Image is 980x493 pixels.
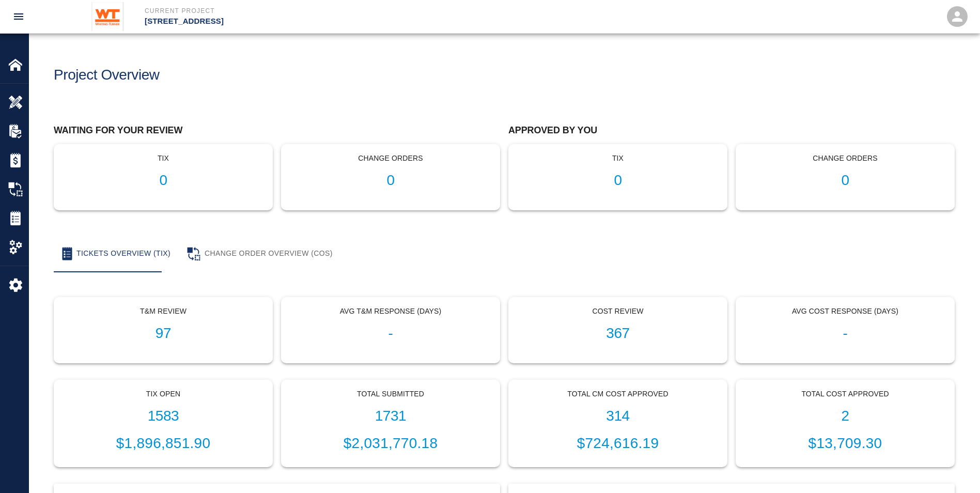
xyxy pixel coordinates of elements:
[744,172,946,189] h1: 0
[290,153,491,164] p: Change Orders
[744,433,946,454] p: $13,709.30
[63,172,264,189] h1: 0
[290,433,491,454] p: $2,031,770.18
[744,408,946,425] h1: 2
[179,235,341,272] button: Change Order Overview (COS)
[6,4,31,29] button: open drawer
[54,235,179,272] button: Tickets Overview (TIX)
[145,16,546,27] p: [STREET_ADDRESS]
[290,389,491,399] p: Total Submitted
[744,153,946,164] p: Change Orders
[290,306,491,317] p: Avg T&M Response (Days)
[54,125,500,136] h2: Waiting for your review
[517,408,719,425] h1: 314
[54,67,160,84] h1: Project Overview
[517,433,719,454] p: $724,616.19
[508,125,955,136] h2: Approved by you
[517,306,719,317] p: Cost Review
[290,408,491,425] h1: 1731
[517,389,719,399] p: Total CM Cost Approved
[517,172,719,189] h1: 0
[744,389,946,399] p: Total Cost Approved
[145,6,546,16] p: Current Project
[744,325,946,342] h1: -
[744,306,946,317] p: Avg Cost Response (Days)
[517,325,719,342] h1: 367
[63,408,264,425] h1: 1583
[63,306,264,317] p: T&M Review
[91,2,124,31] img: Whiting-Turner
[63,153,264,164] p: tix
[290,325,491,342] h1: -
[290,172,491,189] h1: 0
[517,153,719,164] p: tix
[63,389,264,399] p: Tix Open
[63,433,264,454] p: $1,896,851.90
[63,325,264,342] h1: 97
